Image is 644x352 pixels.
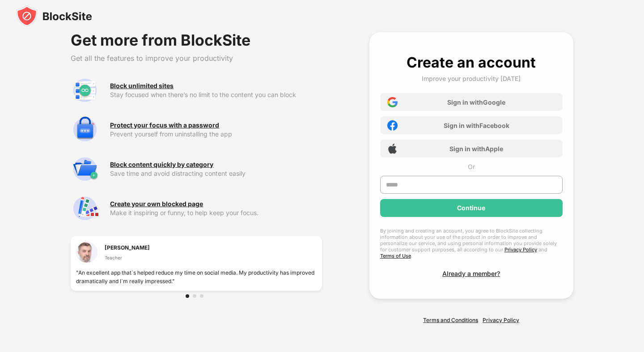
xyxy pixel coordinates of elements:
[110,131,322,138] div: Prevent yourself from uninstalling the app
[387,97,398,107] img: google-icon.png
[387,120,398,131] img: facebook-icon.png
[380,253,411,259] a: Terms of Use
[105,254,150,261] div: Teacher
[387,144,398,154] img: apple-icon.png
[71,54,322,63] div: Get all the features to improve your productivity
[76,268,317,285] div: "An excellent app that`s helped reduce my time on social media. My productivity has improved dram...
[71,32,322,48] div: Get more from BlockSite
[457,204,485,212] div: Continue
[407,54,536,71] div: Create an account
[422,75,521,82] div: Improve your productivity [DATE]
[71,155,99,183] img: premium-category.svg
[110,200,203,208] div: Create your own blocked page
[110,209,322,216] div: Make it inspiring or funny, to help keep your focus.
[110,170,322,177] div: Save time and avoid distracting content easily
[442,270,500,277] div: Already a member?
[71,115,99,144] img: premium-password-protection.svg
[110,91,322,98] div: Stay focused when there’s no limit to the content you can block
[449,145,503,153] div: Sign in with Apple
[71,76,99,105] img: premium-unlimited-blocklist.svg
[380,228,563,259] div: By joining and creating an account, you agree to BlockSite collecting information about your use ...
[504,246,537,253] a: Privacy Policy
[76,242,97,263] img: testimonial-1.jpg
[483,317,519,323] a: Privacy Policy
[71,194,99,223] img: premium-customize-block-page.svg
[110,161,213,168] div: Block content quickly by category
[110,122,219,129] div: Protect your focus with a password
[423,317,478,323] a: Terms and Conditions
[468,163,475,170] div: Or
[444,122,509,129] div: Sign in with Facebook
[16,5,92,27] img: blocksite-icon-black.svg
[447,98,505,106] div: Sign in with Google
[110,82,174,89] div: Block unlimited sites
[105,243,150,252] div: [PERSON_NAME]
